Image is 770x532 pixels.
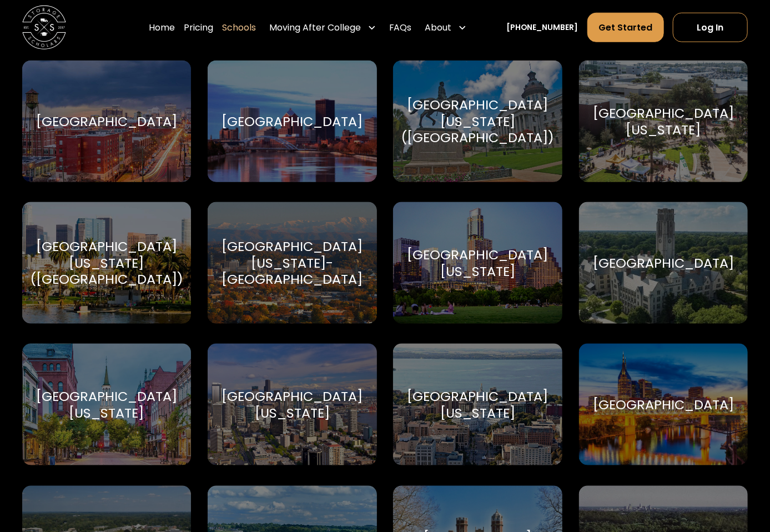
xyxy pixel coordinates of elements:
a: Go to selected school [579,344,748,465]
a: Go to selected school [393,344,562,465]
a: Pricing [184,12,213,43]
div: [GEOGRAPHIC_DATA][US_STATE]-[GEOGRAPHIC_DATA] [221,238,364,288]
div: [GEOGRAPHIC_DATA][US_STATE] [406,388,549,421]
a: home [22,6,66,49]
a: Go to selected school [208,344,377,465]
div: [GEOGRAPHIC_DATA][US_STATE] [36,388,178,421]
div: [GEOGRAPHIC_DATA][US_STATE] [592,105,735,138]
div: [GEOGRAPHIC_DATA][US_STATE] ([GEOGRAPHIC_DATA]) [30,238,183,288]
a: Go to selected school [208,61,377,182]
a: Go to selected school [579,202,748,323]
a: [PHONE_NUMBER] [507,22,578,33]
a: Schools [222,12,256,43]
a: Go to selected school [393,61,562,182]
div: [GEOGRAPHIC_DATA] [593,397,734,413]
div: Moving After College [265,12,381,43]
div: [GEOGRAPHIC_DATA][US_STATE] ([GEOGRAPHIC_DATA]) [401,97,555,146]
div: [GEOGRAPHIC_DATA][US_STATE] [221,388,364,421]
div: Moving After College [269,21,361,34]
a: Go to selected school [22,202,192,323]
a: FAQs [390,12,412,43]
div: [GEOGRAPHIC_DATA] [222,113,363,130]
a: Go to selected school [579,61,748,182]
a: Go to selected school [208,202,377,323]
div: [GEOGRAPHIC_DATA] [593,255,734,272]
img: Storage Scholars main logo [22,6,66,49]
a: Get Started [587,13,665,43]
div: About [421,12,472,43]
a: Go to selected school [22,61,192,182]
a: Home [149,12,175,43]
a: Go to selected school [22,344,192,465]
div: [GEOGRAPHIC_DATA] [36,113,177,130]
div: About [425,21,452,34]
a: Go to selected school [393,202,562,323]
div: [GEOGRAPHIC_DATA][US_STATE] [406,247,549,280]
a: Log In [673,13,748,43]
